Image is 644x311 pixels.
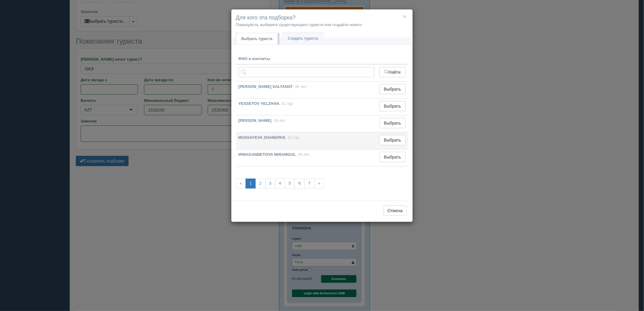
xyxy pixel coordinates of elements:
span: , 46 лет [293,84,307,89]
span: , 31 год [279,101,293,106]
button: Отмена [384,206,407,216]
button: Найти [379,67,406,77]
button: Выбрать [379,118,406,128]
p: Пожалуйста, выберите существующего туриста или создайте нового [236,22,408,28]
span: , 36 лет [296,152,310,157]
b: [PERSON_NAME] [238,118,271,123]
a: » [314,179,324,189]
th: ФИО и контакты [236,54,377,65]
span: , 31 год [286,135,299,140]
a: 6 [294,179,304,189]
span: , 39 лет [271,118,285,123]
a: Выбрать туриста [236,33,278,45]
a: 1 [246,179,256,189]
a: 4 [275,179,285,189]
button: Выбрать [379,84,406,94]
button: Выбрать [379,152,406,162]
b: YESSETOV YELZHAN [238,101,279,106]
b: MUSSAYEVA ZHANERKE [238,135,286,140]
a: Создать туриста [282,32,324,45]
button: Выбрать [379,101,406,111]
h4: Для кого эта подборка? [236,14,408,22]
a: 5 [285,179,295,189]
a: 3 [265,179,275,189]
b: [PERSON_NAME] SALTANAT [238,84,293,89]
button: × [403,13,407,20]
input: Поиск по ФИО, паспорту или контактам [238,67,374,77]
a: 2 [255,179,265,189]
a: 7 [304,179,314,189]
b: IRMAGANBETOVA MIRAMGUL [238,152,296,157]
span: « [236,179,246,189]
button: Выбрать [379,135,406,145]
